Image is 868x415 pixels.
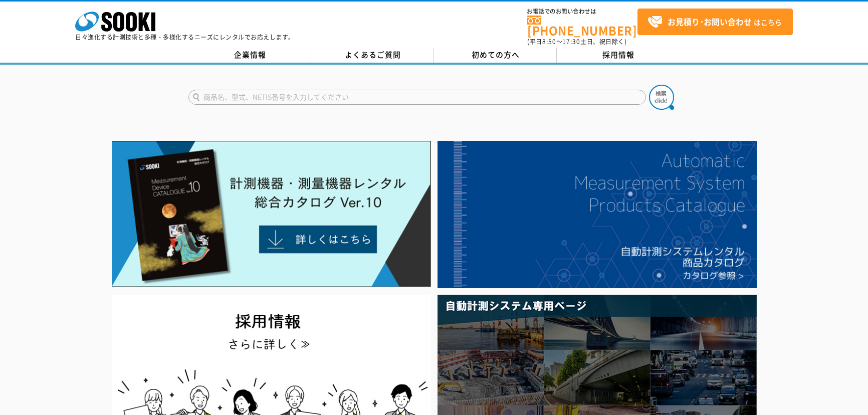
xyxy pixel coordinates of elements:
[188,90,646,105] input: 商品名、型式、NETIS番号を入力してください
[112,141,431,287] img: Catalog Ver10
[637,9,793,35] a: お見積り･お問い合わせはこちら
[527,37,626,46] span: (平日 ～ 土日、祝日除く)
[438,141,757,288] img: 自動計測システムカタログ
[75,34,295,40] p: 日々進化する計測技術と多種・多様化するニーズにレンタルでお応えします。
[562,37,580,46] span: 17:30
[649,85,674,110] img: btn_search.png
[527,16,637,36] a: [PHONE_NUMBER]
[472,49,520,60] span: 初めての方へ
[668,16,752,28] strong: お見積り･お問い合わせ
[434,48,557,63] a: 初めての方へ
[188,48,311,63] a: 企業情報
[527,9,637,15] span: お電話でのお問い合わせは
[647,15,782,30] span: はこちら
[557,48,680,63] a: 採用情報
[311,48,434,63] a: よくあるご質問
[542,37,556,46] span: 8:50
